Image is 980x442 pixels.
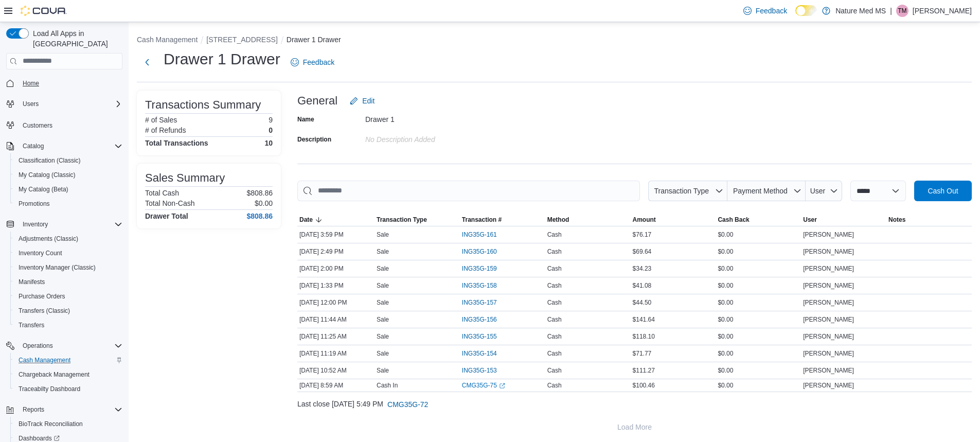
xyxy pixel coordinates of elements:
span: Load More [617,422,652,432]
div: [DATE] 8:59 AM [297,379,375,392]
p: Sale [377,349,389,358]
span: User [810,187,826,195]
span: Cash [547,349,562,358]
button: Payment Method [727,181,806,201]
span: ING35G-158 [462,281,497,290]
span: Reports [23,405,44,414]
span: Notes [888,216,905,224]
span: BioTrack Reconciliation [14,418,122,430]
button: My Catalog (Classic) [10,168,127,182]
span: Transfers (Classic) [19,307,70,315]
a: Transfers [14,319,48,331]
button: Date [297,214,375,226]
span: My Catalog (Classic) [19,171,76,179]
input: Dark Mode [795,5,817,16]
button: Amount [631,214,716,226]
div: [DATE] 12:00 PM [297,296,375,309]
span: ING35G-159 [462,264,497,273]
a: Home [19,77,43,90]
span: Operations [23,342,53,350]
span: Edit [362,96,375,106]
span: My Catalog (Beta) [14,183,122,196]
p: $808.86 [246,189,273,197]
button: Next [137,52,157,73]
span: Cash [547,281,562,290]
span: Cash [547,381,562,390]
h6: Total Cash [145,189,179,197]
span: $34.23 [633,264,652,273]
span: Cash Back [718,216,749,224]
a: CMG35G-75External link [462,381,505,390]
label: Description [297,135,331,144]
span: Chargeback Management [19,370,90,379]
span: $111.27 [633,366,655,375]
p: Nature Med MS [835,5,886,17]
span: Home [23,79,39,87]
span: $118.10 [633,332,655,341]
button: Manifests [10,275,127,289]
button: ING35G-157 [462,296,507,309]
span: Chargeback Management [14,368,122,381]
p: | [890,5,892,17]
button: Home [2,76,127,91]
a: Feedback [739,1,791,21]
span: Adjustments (Classic) [14,233,122,245]
p: Sale [377,264,389,273]
span: Purchase Orders [19,292,65,300]
span: ING35G-160 [462,247,497,256]
button: ING35G-159 [462,262,507,275]
button: Method [545,214,631,226]
span: [PERSON_NAME] [803,264,854,273]
div: [DATE] 11:19 AM [297,347,375,360]
span: [PERSON_NAME] [803,231,854,239]
span: Cash [547,298,562,307]
button: Catalog [19,140,48,152]
span: Transaction Type [654,187,709,195]
button: Traceabilty Dashboard [10,382,127,396]
button: Customers [2,117,127,132]
span: Inventory [19,218,122,231]
nav: An example of EuiBreadcrumbs [137,34,972,47]
div: Drawer 1 [365,111,503,123]
span: $76.17 [633,231,652,239]
button: Purchase Orders [10,289,127,304]
button: ING35G-158 [462,279,507,292]
span: Promotions [14,198,122,210]
div: [DATE] 2:00 PM [297,262,375,275]
span: Cash Out [928,186,958,196]
p: Sale [377,231,389,239]
button: Inventory Count [10,246,127,260]
span: User [803,216,817,224]
button: Inventory [2,217,127,232]
a: Cash Management [14,354,75,366]
div: $0.00 [716,330,801,343]
span: TM [898,5,906,17]
h4: 10 [264,139,273,147]
button: Reports [19,403,48,416]
span: $41.08 [633,281,652,290]
span: $71.77 [633,349,652,358]
div: No Description added [365,131,503,144]
a: Manifests [14,276,49,288]
p: Sale [377,332,389,341]
div: $0.00 [716,364,801,377]
span: ING35G-161 [462,231,497,239]
p: Sale [377,315,389,324]
p: Sale [377,247,389,256]
a: Purchase Orders [14,290,69,303]
span: Inventory [23,220,48,228]
a: Inventory Count [14,247,66,259]
button: Transfers [10,318,127,332]
a: Chargeback Management [14,368,94,381]
span: $69.64 [633,247,652,256]
button: User [806,181,842,201]
span: [PERSON_NAME] [803,247,854,256]
div: [DATE] 11:25 AM [297,330,375,343]
div: Last close [DATE] 5:49 PM [297,394,972,415]
svg: External link [499,383,505,389]
button: Transaction Type [648,181,727,201]
button: ING35G-153 [462,364,507,377]
span: My Catalog (Beta) [19,185,68,193]
button: Chargeback Management [10,367,127,382]
button: Inventory Manager (Classic) [10,260,127,275]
